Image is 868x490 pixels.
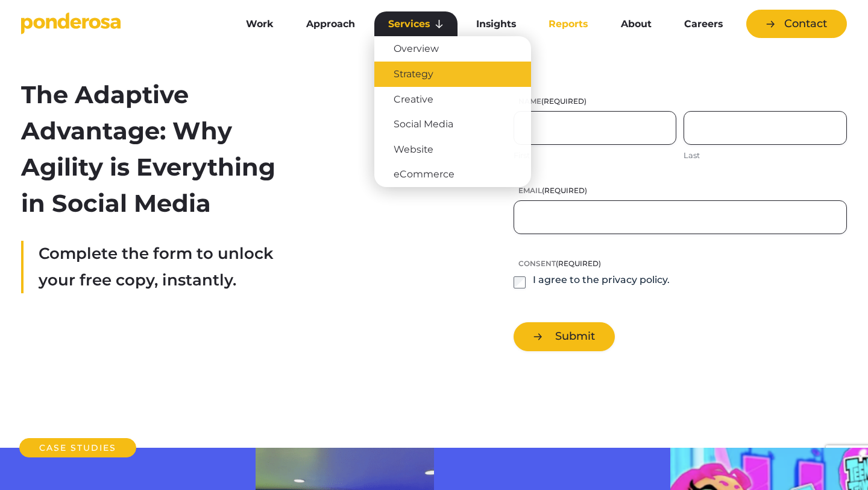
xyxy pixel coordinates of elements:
[514,322,615,351] button: Submit
[556,259,601,268] span: (Required)
[533,273,670,288] label: I agree to the privacy policy.
[21,241,285,293] div: Complete the form to unlock your free copy, instantly.
[374,87,531,112] a: Creative
[374,62,531,87] a: Strategy
[374,112,531,137] a: Social Media
[374,162,531,187] a: eCommerce
[374,137,531,162] a: Website
[746,10,847,38] a: Contact
[21,77,285,221] h2: The Adaptive Advantage: Why Agility is Everything in Social Media
[19,438,136,457] h2: Case Studies
[541,97,587,106] span: (Required)
[514,185,847,196] label: Email
[232,11,288,37] a: Work
[21,12,214,36] a: Go to homepage
[670,11,737,37] a: Careers
[535,11,602,37] a: Reports
[514,96,587,106] legend: Name
[514,150,677,161] label: First
[374,36,531,62] a: Overview
[462,11,530,37] a: Insights
[374,11,458,37] a: Services
[542,186,587,195] span: (Required)
[292,11,369,37] a: Approach
[606,11,665,37] a: About
[684,150,847,161] label: Last
[514,258,601,269] legend: Consent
